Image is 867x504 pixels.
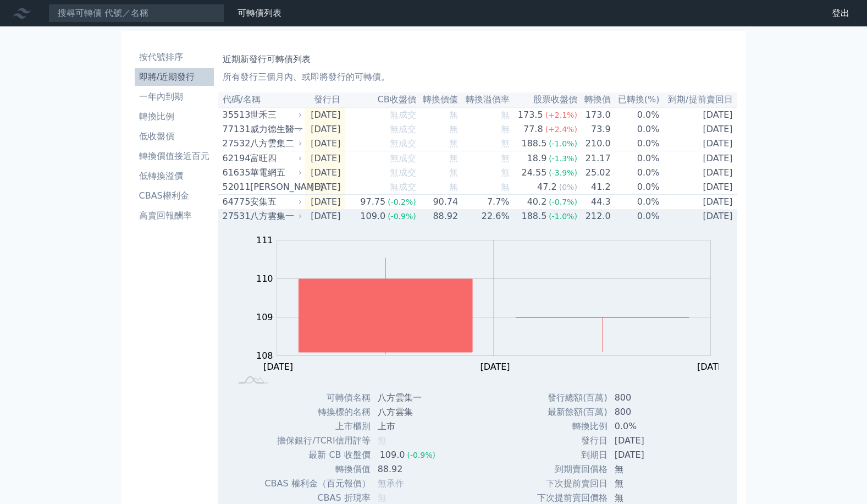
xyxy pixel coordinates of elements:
div: 47.2 [535,180,559,194]
tspan: 108 [256,350,273,361]
th: 轉換價 [578,92,611,107]
td: 上市 [371,419,444,434]
td: 0.0% [611,195,660,210]
span: 無成交 [390,153,416,163]
td: [DATE] [305,166,345,180]
div: 109.0 [378,448,407,462]
span: 無 [501,153,510,163]
td: 可轉債名稱 [264,391,371,405]
td: 0.0% [611,180,660,195]
tspan: 110 [256,273,273,284]
td: 212.0 [578,209,611,223]
th: CB收盤價 [345,92,416,107]
div: 62194 [223,152,247,165]
h1: 近期新發行可轉債列表 [223,53,733,66]
tspan: 109 [256,312,273,322]
span: 無 [501,109,510,120]
span: (-3.9%) [549,168,577,177]
td: 發行日 [537,434,608,448]
div: 世禾三 [250,108,300,122]
td: 0.0% [611,136,660,151]
li: 按代號排序 [135,51,214,64]
div: 24.55 [520,166,549,179]
input: 搜尋可轉債 代號／名稱 [48,4,224,23]
td: [DATE] [305,136,345,151]
td: 0.0% [611,166,660,180]
a: 按代號排序 [135,48,214,66]
td: [DATE] [660,151,737,166]
div: 64775 [223,195,247,209]
div: 188.5 [520,137,549,150]
a: 登出 [823,4,858,22]
td: [DATE] [660,195,737,210]
span: (+2.1%) [545,111,577,119]
div: 27532 [223,137,247,150]
td: 7.7% [459,195,510,210]
td: 800 [608,391,691,405]
span: 無成交 [390,109,416,120]
span: 無 [378,492,386,503]
th: 已轉換(%) [611,92,660,107]
div: 威力德生醫一 [250,123,300,136]
div: 61635 [223,166,247,179]
li: 低收盤價 [135,130,214,143]
td: 八方雲集一 [371,391,444,405]
span: (-1.0%) [549,212,577,221]
td: [DATE] [305,209,345,223]
th: 轉換價值 [417,92,459,107]
div: 109.0 [358,210,388,223]
td: 210.0 [578,136,611,151]
td: 下次提前賣回日 [537,476,608,491]
li: 轉換價值接近百元 [135,150,214,163]
span: (0%) [559,183,577,191]
span: 無成交 [390,138,416,149]
g: Series [299,258,689,354]
td: 擔保銀行/TCRI信用評等 [264,434,371,448]
td: 73.9 [578,122,611,136]
a: CBAS權利金 [135,187,214,205]
a: 高賣回報酬率 [135,207,214,224]
span: (+2.4%) [545,125,577,134]
td: [DATE] [660,209,737,223]
div: 97.75 [358,195,388,209]
tspan: [DATE] [481,361,510,372]
li: 高賣回報酬率 [135,209,214,222]
td: [DATE] [660,107,737,122]
td: [DATE] [305,122,345,136]
td: [DATE] [608,434,691,448]
li: 轉換比例 [135,110,214,123]
td: 無 [608,462,691,476]
td: 0.0% [611,107,660,122]
td: 25.02 [578,166,611,180]
span: (-0.9%) [407,451,435,459]
td: [DATE] [660,166,737,180]
div: 173.5 [516,108,545,122]
span: (-0.9%) [388,212,416,221]
div: 40.2 [525,195,549,209]
td: 88.92 [371,462,444,476]
td: 173.0 [578,107,611,122]
td: [DATE] [660,136,737,151]
td: [DATE] [660,180,737,195]
tspan: 111 [256,235,273,245]
td: 八方雲集 [371,405,444,419]
span: 無 [501,124,510,134]
td: CBAS 權利金（百元報價） [264,476,371,491]
td: [DATE] [608,448,691,462]
td: [DATE] [305,180,345,195]
td: 0.0% [611,151,660,166]
td: 44.3 [578,195,611,210]
td: 800 [608,405,691,419]
td: 發行總額(百萬) [537,391,608,405]
span: 無 [449,138,458,149]
a: 轉換價值接近百元 [135,147,214,165]
div: 八方雲集一 [250,210,300,223]
span: 無 [449,124,458,134]
div: 八方雲集二 [250,137,300,150]
td: 到期日 [537,448,608,462]
g: Chart [244,235,727,372]
td: 轉換價值 [264,462,371,476]
span: 無 [449,153,458,163]
span: 無承作 [378,478,404,489]
p: 所有發行三個月內、或即將發行的可轉債。 [223,70,733,84]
